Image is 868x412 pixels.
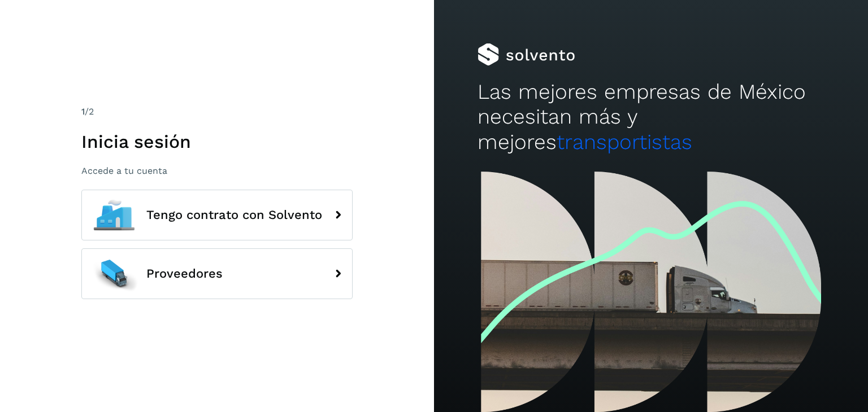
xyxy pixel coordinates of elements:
p: Accede a tu cuenta [81,165,353,176]
span: Tengo contrato con Solvento [146,208,322,222]
div: /2 [81,105,353,119]
h2: Las mejores empresas de México necesitan más y mejores [478,80,824,155]
button: Tengo contrato con Solvento [81,190,353,240]
button: Proveedores [81,248,353,299]
span: Proveedores [146,267,223,280]
span: 1 [81,106,85,117]
span: transportistas [557,130,692,154]
h1: Inicia sesión [81,131,353,152]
